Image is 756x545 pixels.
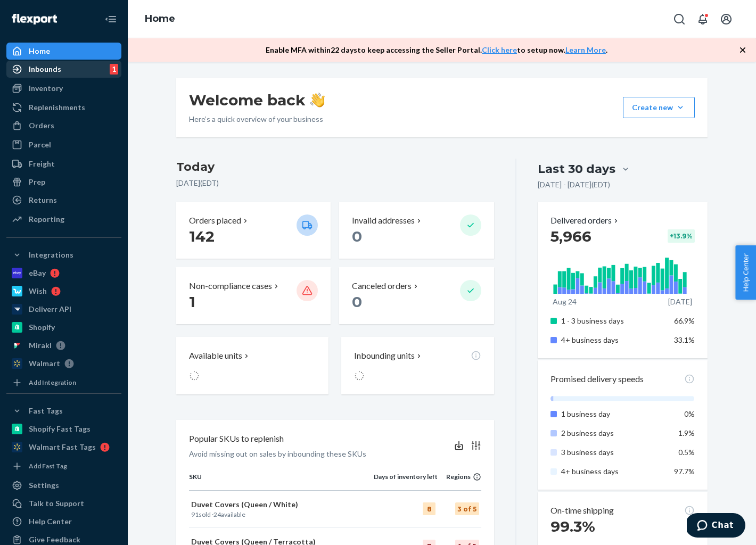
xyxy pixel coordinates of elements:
p: Invalid addresses [352,214,415,227]
button: Open account menu [716,9,737,30]
p: 4+ business days [561,335,666,345]
span: 66.9% [674,316,695,325]
a: Returns [6,192,121,209]
span: 142 [189,227,215,245]
div: Fast Tags [29,406,63,416]
div: Help Center [29,516,72,527]
div: Orders [29,120,54,131]
p: Orders placed [189,214,241,227]
span: 91 [191,510,199,518]
p: 3 business days [561,447,666,458]
button: Fast Tags [6,402,121,419]
div: + 13.9 % [668,229,695,243]
span: 24 [213,510,221,518]
div: 1 [110,64,118,75]
a: Orders [6,117,121,134]
a: Freight [6,155,121,172]
div: Parcel [29,139,51,150]
ol: breadcrumbs [136,4,184,35]
div: Walmart [29,358,60,369]
p: 1 - 3 business days [561,316,666,326]
p: Available units [189,350,242,362]
span: 97.7% [674,467,695,476]
button: Integrations [6,246,121,263]
div: Walmart Fast Tags [29,442,96,452]
a: Walmart [6,355,121,372]
a: Walmart Fast Tags [6,439,121,456]
div: Add Integration [29,378,76,387]
a: Inventory [6,80,121,97]
span: Help Center [735,245,756,300]
span: 33.1% [674,335,695,344]
button: Inbounding units [341,337,494,394]
div: Home [29,46,50,56]
a: Wish [6,283,121,300]
span: 1.9% [678,428,695,437]
a: eBay [6,265,121,282]
p: Canceled orders [352,280,412,292]
div: Give Feedback [29,534,80,545]
p: 4+ business days [561,466,666,477]
div: Talk to Support [29,498,84,509]
span: 0 [352,293,362,311]
a: Deliverr API [6,301,121,318]
a: Inbounds1 [6,61,121,78]
p: 2 business days [561,428,666,439]
div: Add Fast Tag [29,461,67,470]
p: Popular SKUs to replenish [189,433,284,445]
a: Shopify [6,319,121,336]
div: Freight [29,159,55,169]
a: Help Center [6,513,121,530]
a: Mirakl [6,337,121,354]
p: Avoid missing out on sales by inbounding these SKUs [189,449,366,459]
button: Open notifications [692,9,713,30]
div: Integrations [29,250,73,260]
iframe: Opens a widget where you can chat to one of our agents [687,513,745,540]
h3: Today [176,159,494,176]
button: Open Search Box [669,9,690,30]
p: Non-compliance cases [189,280,272,292]
div: eBay [29,268,46,278]
img: Flexport logo [12,14,57,24]
p: Duvet Covers (Queen / White) [191,499,372,510]
span: 0 [352,227,362,245]
button: Orders placed 142 [176,202,331,259]
div: Returns [29,195,57,205]
button: Non-compliance cases 1 [176,267,331,324]
div: Settings [29,480,59,491]
div: Reporting [29,214,64,225]
div: Shopify Fast Tags [29,424,91,434]
div: 8 [423,502,435,515]
a: Click here [482,45,517,54]
div: Mirakl [29,340,52,351]
button: Close Navigation [100,9,121,30]
p: [DATE] [668,296,692,307]
p: [DATE] - [DATE] ( EDT ) [538,179,610,190]
a: Add Fast Tag [6,460,121,473]
p: Inbounding units [354,350,415,362]
h1: Welcome back [189,90,325,110]
a: Home [145,13,175,24]
div: Inventory [29,83,63,94]
a: Home [6,43,121,60]
button: Create new [623,97,695,118]
a: Settings [6,477,121,494]
button: Invalid addresses 0 [339,202,494,259]
button: Available units [176,337,328,394]
div: Prep [29,177,45,187]
div: Deliverr API [29,304,71,315]
p: On-time shipping [550,505,614,517]
div: Inbounds [29,64,61,75]
p: Promised delivery speeds [550,373,644,385]
p: Enable MFA within 22 days to keep accessing the Seller Portal. to setup now. . [266,45,607,55]
img: hand-wave emoji [310,93,325,108]
a: Learn More [565,45,606,54]
p: Aug 24 [553,296,577,307]
p: sold · available [191,510,372,519]
span: 99.3% [550,517,595,535]
a: Prep [6,174,121,191]
a: Reporting [6,211,121,228]
span: 1 [189,293,195,311]
div: Shopify [29,322,55,333]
